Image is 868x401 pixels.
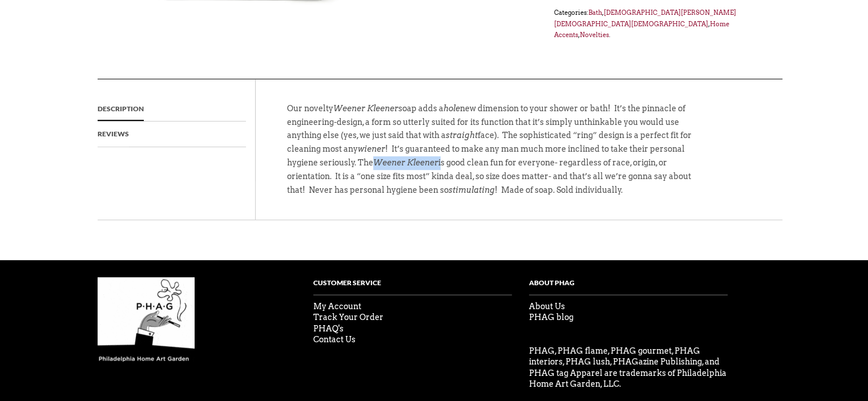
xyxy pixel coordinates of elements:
a: PHAQ's [313,324,344,333]
a: My Account [313,302,361,311]
em: straight [446,131,478,140]
em: stimulating [449,185,495,195]
p: Our novelty soap adds a new dimension to your shower or bath! It’s the pinnacle of engineering-de... [287,102,709,209]
a: Description [98,96,144,121]
a: Track Your Order [313,313,383,322]
em: wiener [358,144,385,153]
em: hole [443,104,460,113]
h4: About PHag [529,277,728,295]
img: phag-logo-compressor.gif [98,277,195,363]
a: Reviews [98,121,129,147]
em: Weener Kleener [333,104,398,113]
a: Novelties [580,31,609,39]
p: PHAG, PHAG flame, PHAG gourmet, PHAG interiors, PHAG lush, PHAGazine Publishing, and PHAG tag App... [529,346,728,390]
a: PHAG blog [529,313,574,322]
a: About Us [529,302,565,311]
span: Categories: , , , . [554,6,771,41]
h4: Customer Service [313,277,512,295]
a: Contact Us [313,335,356,344]
em: Weener Kleener [373,158,438,167]
a: Bath [588,9,602,17]
a: [DEMOGRAPHIC_DATA][PERSON_NAME][DEMOGRAPHIC_DATA][DEMOGRAPHIC_DATA] [554,9,736,28]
